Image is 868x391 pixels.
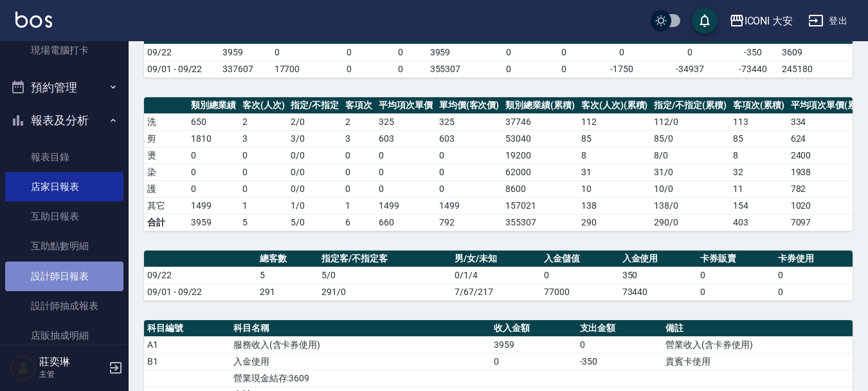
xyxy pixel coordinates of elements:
[375,197,436,214] td: 1499
[538,44,590,61] td: 0
[436,197,503,214] td: 1499
[342,147,375,164] td: 0
[491,336,577,353] td: 3959
[239,97,288,114] th: 客次(人次)
[5,104,123,137] button: 報表及分析
[727,61,779,77] td: -73440
[342,113,375,130] td: 2
[541,267,619,283] td: 0
[502,97,578,114] th: 類別總業績(累積)
[436,180,503,197] td: 0
[662,353,853,370] td: 貴賓卡使用
[5,35,123,65] a: 現場電腦打卡
[287,197,342,214] td: 1 / 0
[577,320,663,337] th: 支出金額
[239,164,288,180] td: 0
[287,180,342,197] td: 0 / 0
[230,320,491,337] th: 科目名稱
[144,164,188,180] td: 染
[651,164,730,180] td: 31 / 0
[491,320,577,337] th: 收入金額
[239,147,288,164] td: 0
[239,214,288,231] td: 5
[219,44,271,61] td: 3959
[478,44,538,61] td: 0
[436,130,503,147] td: 603
[436,164,503,180] td: 0
[578,164,651,180] td: 31
[144,180,188,197] td: 護
[697,251,775,267] th: 卡券販賣
[697,283,775,300] td: 0
[5,231,123,261] a: 互助點數明細
[436,147,503,164] td: 0
[342,97,375,114] th: 客項次
[478,61,538,77] td: 0
[436,97,503,114] th: 單均價(客次價)
[541,251,619,267] th: 入金儲值
[375,214,436,231] td: 660
[619,267,697,283] td: 350
[144,14,853,78] table: a dense table
[775,251,853,267] th: 卡券使用
[5,321,123,350] a: 店販抽成明細
[451,251,541,267] th: 男/女/未知
[590,61,653,77] td: -1750
[144,61,219,77] td: 09/01 - 09/22
[230,336,491,353] td: 服務收入(含卡券使用)
[502,197,578,214] td: 157021
[287,147,342,164] td: 0 / 0
[318,251,451,267] th: 指定客/不指定客
[188,113,239,130] td: 650
[287,164,342,180] td: 0 / 0
[541,283,619,300] td: 77000
[144,113,188,130] td: 洗
[724,8,799,34] button: ICONI 大安
[144,283,257,300] td: 09/01 - 09/22
[323,44,375,61] td: 0
[745,13,793,29] div: ICONI 大安
[651,130,730,147] td: 85 / 0
[144,130,188,147] td: 剪
[502,147,578,164] td: 19200
[375,164,436,180] td: 0
[577,353,663,370] td: -350
[342,197,375,214] td: 1
[619,251,697,267] th: 入金使用
[662,336,853,353] td: 營業收入(含卡券使用)
[775,267,853,283] td: 0
[779,44,853,61] td: 3609
[144,320,230,337] th: 科目編號
[5,142,123,172] a: 報表目錄
[451,267,541,283] td: 0/1/4
[730,147,788,164] td: 8
[502,164,578,180] td: 62000
[775,283,853,300] td: 0
[188,164,239,180] td: 0
[375,130,436,147] td: 603
[342,130,375,147] td: 3
[779,61,853,77] td: 245180
[578,147,651,164] td: 8
[257,267,318,283] td: 5
[375,97,436,114] th: 平均項次單價
[578,214,651,231] td: 290
[188,197,239,214] td: 1499
[662,320,853,337] th: 備註
[188,180,239,197] td: 0
[230,353,491,370] td: 入金使用
[375,61,427,77] td: 0
[144,251,853,301] table: a dense table
[730,180,788,197] td: 11
[727,44,779,61] td: -350
[239,130,288,147] td: 3
[427,44,479,61] td: 3959
[239,113,288,130] td: 2
[144,353,230,370] td: B1
[5,172,123,202] a: 店家日報表
[578,197,651,214] td: 138
[502,113,578,130] td: 37746
[5,71,123,104] button: 預約管理
[144,214,188,231] td: 合計
[188,214,239,231] td: 3959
